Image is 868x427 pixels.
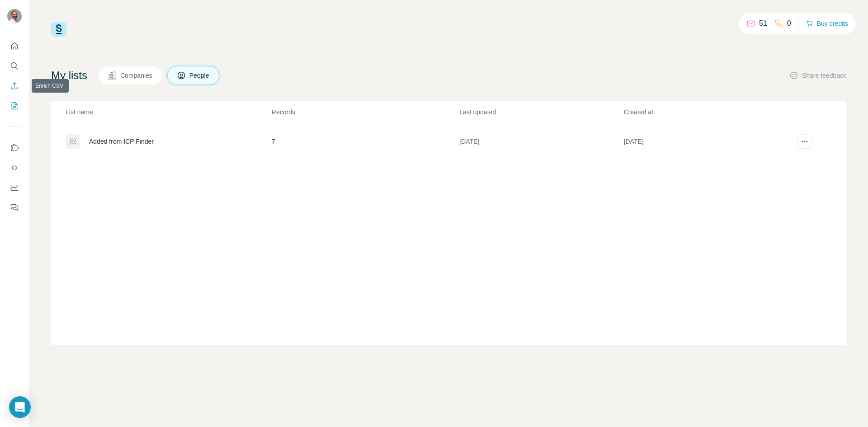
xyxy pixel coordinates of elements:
[66,108,271,117] p: List name
[7,78,22,94] button: Enrich CSV
[89,137,154,146] div: Added from ICP Finder
[7,38,22,54] button: Quick start
[7,140,22,156] button: Use Surfe on LinkedIn
[51,68,87,83] h4: My lists
[7,98,22,114] button: My lists
[189,71,210,80] span: People
[797,134,812,149] button: actions
[787,18,791,29] p: 0
[7,9,22,23] img: Avatar
[459,123,623,160] td: [DATE]
[759,18,767,29] p: 51
[789,71,846,80] button: Share feedback
[7,160,22,176] button: Use Surfe API
[7,199,22,216] button: Feedback
[271,123,459,160] td: 7
[7,58,22,74] button: Search
[624,108,787,117] p: Created at
[806,17,848,30] button: Buy credits
[272,108,458,117] p: Records
[9,396,31,418] div: Open Intercom Messenger
[7,179,22,196] button: Dashboard
[459,108,623,117] p: Last updated
[623,123,788,160] td: [DATE]
[51,22,66,37] img: Surfe Logo
[120,71,153,80] span: Companies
